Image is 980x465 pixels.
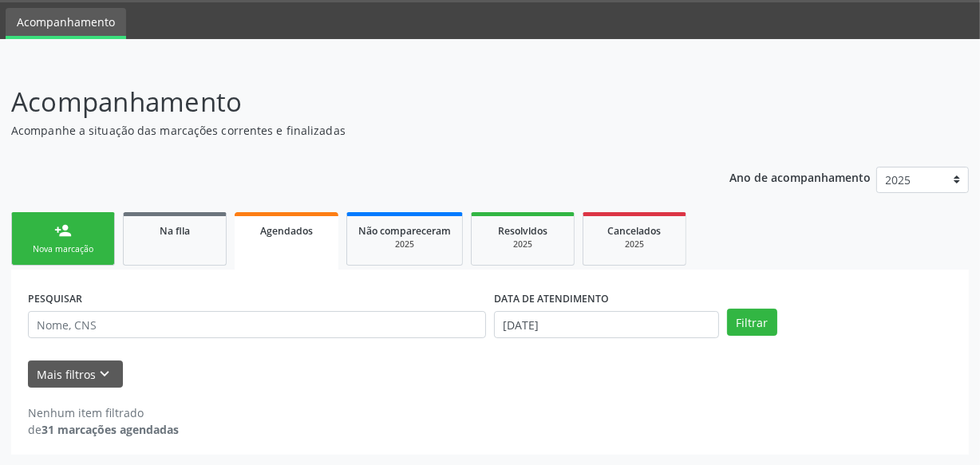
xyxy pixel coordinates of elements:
span: Não compareceram [358,224,451,238]
span: Resolvidos [498,224,547,238]
input: Selecione um intervalo [494,311,719,338]
p: Acompanhe a situação das marcações correntes e finalizadas [11,122,682,139]
div: 2025 [358,238,451,250]
i: keyboard_arrow_down [97,365,114,383]
p: Acompanhamento [11,82,682,122]
span: Na fila [160,224,190,238]
div: Nova marcação [23,243,103,255]
input: Nome, CNS [28,311,486,338]
span: Agendados [260,224,313,238]
span: Cancelados [608,224,662,238]
label: DATA DE ATENDIMENTO [494,286,609,311]
a: Acompanhamento [6,8,126,39]
div: de [28,421,179,438]
div: person_add [54,222,72,239]
div: Nenhum item filtrado [28,404,179,421]
p: Ano de acompanhamento [729,167,871,187]
label: PESQUISAR [28,286,82,311]
strong: 31 marcações agendadas [41,422,179,437]
button: Mais filtroskeyboard_arrow_down [28,361,123,388]
div: 2025 [595,238,674,250]
div: 2025 [483,238,563,250]
button: Filtrar [727,309,777,336]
